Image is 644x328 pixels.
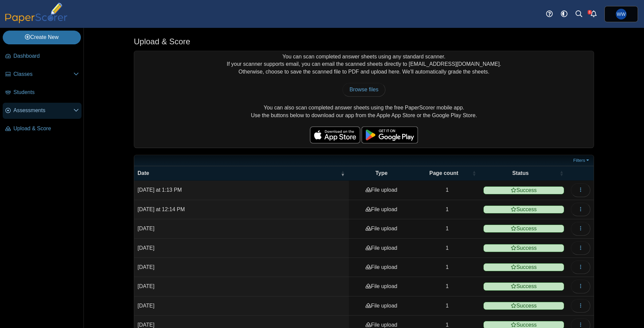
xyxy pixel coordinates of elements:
[3,48,82,64] a: Dashboard
[349,181,414,200] td: File upload
[375,170,387,176] span: Type
[134,51,594,148] div: You can scan completed answer sheets using any standard scanner. If your scanner supports email, ...
[138,206,185,212] time: Sep 5, 2025 at 12:14 PM
[483,205,564,214] span: Success
[483,244,564,252] span: Success
[483,263,564,271] span: Success
[13,89,79,96] span: Students
[362,127,418,143] img: google-play-badge.png
[3,103,82,119] a: Assessments
[483,186,564,194] span: Success
[310,127,360,143] img: apple-store-badge.svg
[349,239,414,258] td: File upload
[342,83,385,96] a: Browse files
[472,166,476,180] span: Page count : Activate to sort
[138,170,149,176] span: Date
[414,181,480,200] td: 1
[138,303,154,309] time: Aug 12, 2025 at 7:11 PM
[429,170,458,176] span: Page count
[414,200,480,219] td: 1
[414,219,480,238] td: 1
[138,245,154,251] time: Aug 28, 2025 at 6:39 PM
[616,9,627,19] span: William Whitney
[483,225,564,233] span: Success
[13,71,73,78] span: Classes
[414,239,480,258] td: 1
[3,31,81,44] a: Create New
[3,85,82,101] a: Students
[3,18,70,24] a: PaperScorer
[341,166,345,180] span: Date : Activate to remove sorting
[350,87,378,92] span: Browse files
[138,264,154,270] time: Aug 28, 2025 at 6:14 PM
[483,282,564,290] span: Success
[134,36,190,47] h1: Upload & Score
[138,283,154,289] time: Aug 28, 2025 at 5:59 PM
[13,52,79,60] span: Dashboard
[414,277,480,296] td: 1
[349,296,414,316] td: File upload
[349,258,414,277] td: File upload
[349,219,414,238] td: File upload
[349,200,414,219] td: File upload
[13,125,79,132] span: Upload & Score
[512,170,529,176] span: Status
[617,12,626,16] span: William Whitney
[3,3,70,23] img: PaperScorer
[349,277,414,296] td: File upload
[138,187,182,193] time: Sep 5, 2025 at 1:13 PM
[3,66,82,83] a: Classes
[138,322,154,328] time: Aug 12, 2025 at 6:55 PM
[138,226,154,231] time: Aug 28, 2025 at 8:58 PM
[483,302,564,310] span: Success
[586,7,601,21] a: Alerts
[414,258,480,277] td: 1
[572,157,592,164] a: Filters
[559,166,563,180] span: Status : Activate to sort
[13,107,73,114] span: Assessments
[3,121,82,137] a: Upload & Score
[414,296,480,316] td: 1
[604,6,638,22] a: William Whitney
